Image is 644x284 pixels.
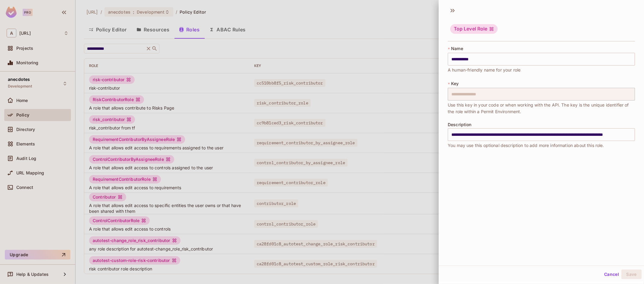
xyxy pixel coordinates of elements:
[450,24,498,34] div: Top Level Role
[621,270,642,279] button: Save
[448,102,635,115] span: Use this key in your code or when working with the API. The key is the unique identifier of the r...
[448,122,472,127] span: Description
[448,67,521,73] span: A human-friendly name for your role
[451,81,459,86] span: Key
[448,142,604,149] span: You may use this optional description to add more information about this role.
[451,46,463,51] span: Name
[602,270,621,279] button: Cancel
